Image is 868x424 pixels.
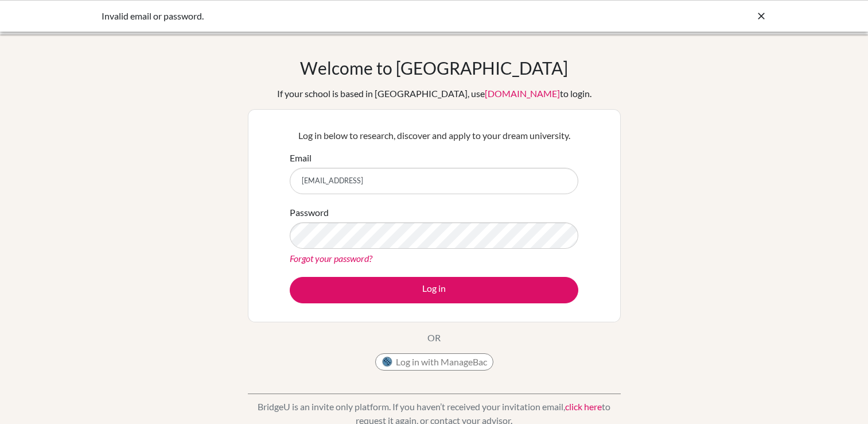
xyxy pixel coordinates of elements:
p: OR [427,331,441,345]
div: Invalid email or password. [102,9,595,23]
a: [DOMAIN_NAME] [485,88,560,99]
button: Log in with ManageBac [375,353,493,371]
button: Log in [290,277,578,303]
div: If your school is based in [GEOGRAPHIC_DATA], use to login. [277,87,591,101]
h1: Welcome to [GEOGRAPHIC_DATA] [300,57,568,78]
a: Forgot your password? [290,253,372,264]
a: click here [565,401,602,412]
label: Password [290,206,329,219]
p: Log in below to research, discover and apply to your dream university. [290,129,578,142]
label: Email [290,151,312,165]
